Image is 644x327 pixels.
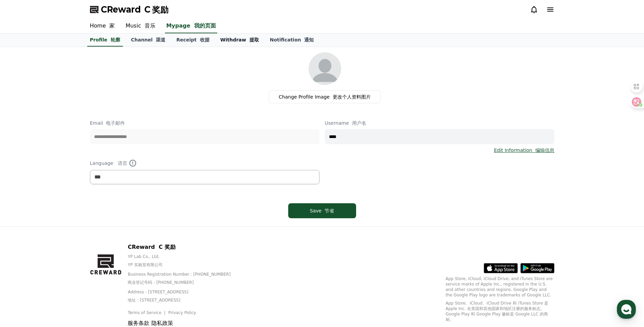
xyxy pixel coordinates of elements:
font: 音乐 [145,22,155,29]
span: Messages [56,226,76,231]
font: YP 实验室有限公司 [128,262,162,267]
font: 家 [109,22,115,29]
span: Home [17,226,29,231]
font: C 奖励 [159,244,175,250]
a: Notification 通知 [264,34,319,47]
a: Channel 渠道 [126,34,171,47]
p: Email [90,120,319,126]
p: Address : [STREET_ADDRESS] [128,289,241,306]
a: Privacy Policy [168,310,196,315]
a: Home [2,216,45,233]
font: 更改个人资料图片 [333,94,371,100]
font: 编辑信息 [535,148,554,153]
div: Save [302,207,343,214]
font: C 奖励 [144,5,168,14]
font: 通知 [304,37,314,42]
font: 节省 [325,208,334,213]
p: Username [325,120,554,126]
label: Change Profile Image [269,90,381,103]
font: 商业登记号码：[PHONE_NUMBER] [128,280,194,285]
p: Language [90,159,319,167]
font: 渠道 [156,37,165,42]
a: Settings [88,216,130,233]
font: 语言 [118,160,127,166]
a: Profile 轮廓 [87,34,123,47]
a: Terms of Service [128,310,166,315]
font: 服务条款 隐私政策 [128,320,173,326]
font: 轮廓 [111,37,120,42]
p: Business Registration Number : [PHONE_NUMBER] [128,272,241,288]
span: CReward [101,4,168,15]
font: 电子邮件 [106,120,125,126]
font: 提取 [250,37,259,42]
a: Receipt 收据 [171,34,215,47]
a: Mypage 我的页面 [165,19,217,33]
font: 地址 : [STREET_ADDRESS] [128,298,180,303]
font: App Store、iCloud、iCloud Drive 和 iTunes Store 是 Apple Inc. 在美国和其他国家和地区注册的服务标志。Google Play 和 Google... [446,301,549,322]
p: App Store, iCloud, iCloud Drive, and iTunes Store are service marks of Apple Inc., registered in ... [446,276,554,325]
font: 收据 [200,37,209,42]
p: CReward [128,243,241,251]
img: profile_image [309,52,341,85]
a: CReward C 奖励 [90,4,168,15]
font: 我的页面 [194,22,216,29]
button: Save 节省 [288,203,356,218]
font: 用户名 [352,120,366,126]
a: Music 音乐 [120,19,161,33]
p: YP Lab Co., Ltd. [128,254,241,270]
a: Messages [45,216,88,233]
a: Edit Information 编辑信息 [494,147,554,154]
a: Home 家 [85,19,120,33]
span: Settings [100,226,117,231]
a: Withdraw 提取 [215,34,264,47]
